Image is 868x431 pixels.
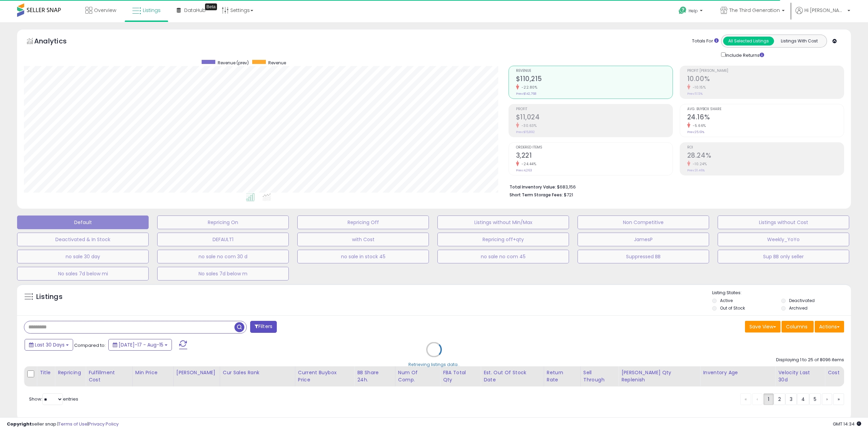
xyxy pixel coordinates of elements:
span: Help [689,8,698,14]
div: seller snap | | [7,421,119,428]
small: Prev: $142,768 [516,92,536,96]
h5: Analytics [34,36,80,48]
span: Overview [94,7,116,14]
button: No sales 7d below mi [17,267,149,280]
button: Sup BB only seller [718,250,849,263]
button: Default [17,215,149,229]
button: Deactivated & In Stock [17,233,149,246]
small: -10.24% [690,161,707,167]
strong: Copyright [7,421,32,427]
b: Total Inventory Value: [510,184,556,190]
button: Repricing off+qty [437,233,569,246]
span: Profit [516,107,673,111]
small: -5.66% [690,123,706,128]
span: Ordered Items [516,146,673,149]
button: No sales 7d below m [157,267,289,280]
h2: 3,221 [516,152,673,161]
span: Listings [143,7,161,14]
button: Weekly_YoYo [718,233,849,246]
h2: $110,215 [516,75,673,84]
span: Revenue [516,69,673,73]
span: DataHub [184,7,206,14]
div: Totals For [692,38,719,44]
div: Tooltip anchor [205,3,217,10]
small: Prev: 31.46% [687,168,705,172]
small: -24.44% [519,161,537,167]
span: The Third Generation [729,7,780,14]
i: Get Help [678,6,687,15]
button: no sale no com 45 [437,250,569,263]
button: Repricing Off [297,215,429,229]
button: Suppressed BB [578,250,709,263]
small: -30.63% [519,123,537,128]
button: no sale no com 30 d [157,250,289,263]
button: Listings without Cost [718,215,849,229]
b: Short Term Storage Fees: [510,192,563,198]
small: Prev: 4,263 [516,168,532,172]
span: $721 [564,192,573,198]
a: Help [673,1,709,22]
h2: 10.00% [687,75,844,84]
small: -22.80% [519,85,538,90]
button: Listings With Cost [774,37,825,45]
button: no sale in stock 45 [297,250,429,263]
small: Prev: 25.61% [687,130,704,134]
div: Retrieving listings data.. [408,362,460,368]
button: Repricing On [157,215,289,229]
small: Prev: 11.13% [687,92,703,96]
small: -10.15% [690,85,706,90]
button: DEFAULT1 [157,233,289,246]
button: Non Competitive [578,215,709,229]
h2: $11,024 [516,113,673,122]
span: Revenue [268,60,286,66]
span: ROI [687,146,844,149]
span: Avg. Buybox Share [687,107,844,111]
button: with Cost [297,233,429,246]
button: no sale 30 day [17,250,149,263]
h2: 24.16% [687,113,844,122]
button: JamesP [578,233,709,246]
button: Listings without Min/Max [437,215,569,229]
button: All Selected Listings [723,37,774,45]
h2: 28.24% [687,152,844,161]
div: Include Returns [716,51,772,59]
span: Revenue (prev) [218,60,249,66]
span: Profit [PERSON_NAME] [687,69,844,73]
small: Prev: $15,892 [516,130,535,134]
li: $683,156 [510,182,839,191]
a: Hi [PERSON_NAME] [796,7,850,22]
span: Hi [PERSON_NAME] [804,7,845,14]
